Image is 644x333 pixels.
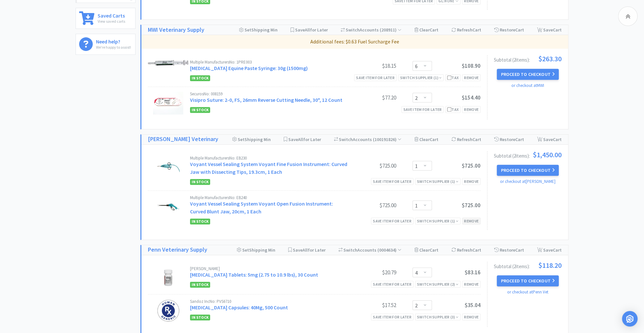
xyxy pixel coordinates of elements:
span: Cart [515,137,524,142]
div: $77.20 [348,94,396,101]
span: Cart [553,247,562,253]
span: In Stock [190,219,210,224]
p: View saved carts [98,18,125,24]
div: Remove [462,281,481,288]
span: In Stock [190,282,210,288]
button: Proceed to Checkout [497,69,558,80]
span: Cart [515,247,524,253]
span: Set [244,27,251,33]
a: [MEDICAL_DATA] Equine Paste Syringe: 30g (1500mg) [190,65,308,71]
div: Switch Supplier ( 1 ) [400,75,442,81]
span: ( 208911 ) [379,27,401,33]
span: Save for Later [293,247,326,253]
div: Switch Supplier ( 3 ) [417,314,459,320]
div: Remove [462,106,481,113]
span: In Stock [190,75,210,81]
a: MWI Veterinary Supply [148,25,204,35]
div: Shipping Min [239,25,278,35]
span: Cart [430,137,438,142]
span: All [305,27,310,33]
a: [MEDICAL_DATA] Tablets: 5mg (2.75 to 10.9 lbs), 30 Count [190,271,318,278]
a: [MEDICAL_DATA] Capsules: 40Mg, 500 Count [190,304,288,311]
span: Cart [472,27,481,33]
div: Multiple Manufacturers No: EB230 [190,156,348,160]
div: Refresh [451,135,481,144]
div: Save item for later [371,218,413,224]
div: Switch Supplier ( 1 ) [417,218,459,224]
div: Accounts [334,135,402,144]
span: Cart [430,247,438,253]
div: Save [537,245,562,255]
span: Save for Later [295,27,328,33]
a: Voyant Vessel Sealing System Voyant Fine Fusion Instrument: Curved Jaw with Dissecting Tips, 19.3... [190,161,347,175]
span: $108.90 [462,62,481,69]
div: $725.00 [348,162,396,170]
span: $1,450.00 [533,151,562,158]
div: Sandoz Inc No: PVS6710 [190,299,348,303]
div: Save item for later [354,74,397,81]
div: Remove [462,218,481,224]
h6: Need help? [96,37,131,44]
div: Switch Supplier ( 1 ) [417,178,459,184]
a: Penn Veterinary Supply [148,245,207,255]
div: Multiple Manufacturers No: EB240 [190,196,348,200]
span: In Stock [190,315,210,320]
span: Cart [553,137,562,142]
div: Shipping Min [232,135,271,144]
span: $35.04 [465,302,481,309]
span: Cart [472,247,481,253]
span: $118.20 [538,262,562,269]
button: Proceed to Checkout [497,165,558,176]
div: Switch Supplier ( 2 ) [417,281,459,287]
div: Refresh [451,245,481,255]
a: Visipro Suture: 2-0, FS, 26mm Reverse Cutting Needle, 30", 12 Count [190,97,342,103]
span: Cart [430,27,438,33]
span: All [303,247,308,253]
div: Subtotal ( 2 item s ): [494,55,562,62]
div: Restore [494,135,524,144]
img: 02239efa37fb4d319f99ad5c15100cc7_203289.png [157,299,180,322]
div: Clear [414,25,438,35]
div: Accounts [341,25,402,35]
div: Save [537,135,562,144]
span: $263.30 [538,55,562,62]
a: Voyant Vessel Sealing System Voyant Open Fusion Instrument: Curved Blunt Jaw, 20cm, 1 Each [190,200,333,215]
a: or checkout at MWI [511,83,544,88]
span: Switch [343,247,357,253]
div: Shipping Min [237,245,275,255]
span: Set [242,247,249,253]
div: Clear [414,245,438,255]
span: ( 0004634 ) [376,247,401,253]
div: Save [537,25,562,35]
a: [PERSON_NAME] Veterinary [148,135,218,144]
h6: Saved Carts [98,11,125,18]
img: ee5d6d4d7d69411b985062bdaef8ba26_319103.jpeg [157,196,180,218]
span: In Stock [190,107,210,113]
div: Save item for later [371,178,413,185]
div: Clear [414,135,438,144]
span: Cart [472,137,481,142]
span: All [298,137,303,142]
a: or checkout at Penn Vet [507,289,548,295]
span: $83.16 [465,269,481,276]
p: We're happy to assist! [96,44,131,50]
img: 1f179a9b77e24844ac0c281e087a39a8_372990.png [157,267,180,289]
div: Save item for later [371,314,413,320]
div: Subtotal ( 2 item s ): [494,151,562,158]
div: Accounts [339,245,402,255]
img: ed9d34a23db14bb095d959f39be637a2_6760.png [148,60,188,66]
div: Tax [447,106,459,113]
div: Remove [462,178,481,185]
span: Switch [339,137,353,142]
div: $18.15 [348,62,396,70]
span: $725.00 [462,202,481,209]
span: Save for Later [288,137,321,142]
span: $154.40 [462,94,481,101]
div: Refresh [451,25,481,35]
div: Securos No: 008159 [190,92,348,96]
span: Cart [553,27,562,33]
img: 6e94083de0a841d1878004b5862e5195_15750.png [153,92,183,114]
